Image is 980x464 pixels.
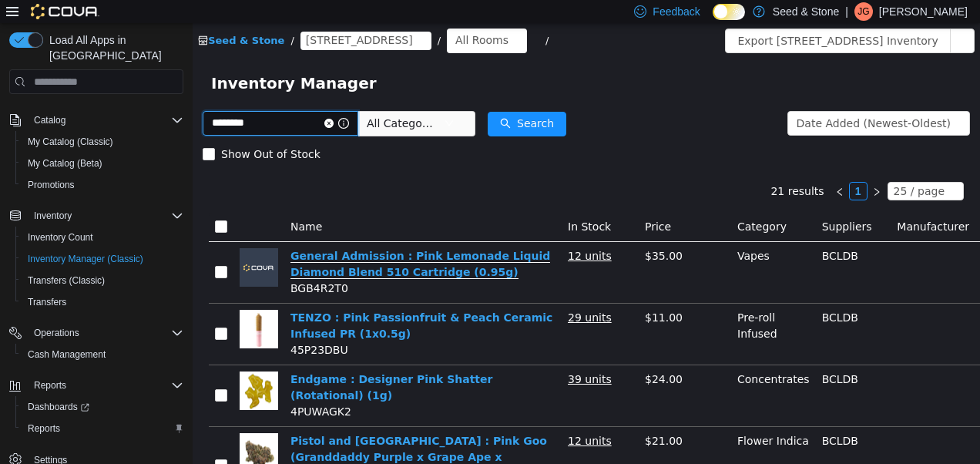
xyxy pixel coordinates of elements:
[375,227,419,239] u: 12 units
[245,12,248,23] span: /
[34,114,65,126] span: Catalog
[22,271,183,290] span: Transfers (Classic)
[31,4,99,19] img: Cova
[3,375,190,396] button: Reports
[15,153,190,174] button: My Catalog (Beta)
[539,342,623,404] td: Concentrates
[22,154,109,173] a: My Catalog (Beta)
[375,288,419,301] u: 29 units
[98,197,129,210] span: Name
[854,2,873,21] div: Janessa Glendinning
[375,412,419,424] u: 12 units
[643,164,652,173] i: icon: left
[452,197,478,210] span: Price
[252,96,261,106] i: icon: down
[22,228,183,247] span: Inventory Count
[773,2,839,21] p: Seed & Stone
[3,205,190,227] button: Inventory
[15,344,190,365] button: Cash Management
[675,159,693,177] li: Next Page
[28,348,106,361] span: Cash Management
[704,197,777,210] span: Manufacturer
[353,12,356,23] span: /
[15,291,190,313] button: Transfers
[28,401,89,413] span: Dashboards
[759,96,768,106] i: icon: down
[98,321,156,333] span: 45P23DBU
[15,227,190,248] button: Inventory Count
[22,398,183,416] span: Dashboards
[452,288,490,301] span: $11.00
[578,159,631,177] li: 21 results
[47,287,86,325] img: TENZO : Pink Passionfruit & Peach Ceramic Infused PR (1x0.5g) hero shot
[604,89,758,112] div: Date Added (Newest-Oldest)
[98,227,357,256] a: General Admission : Pink Lemonade Liquid Diamond Blend 510 Cartridge (0.95g)
[98,350,300,378] a: Endgame : Designer Pink Shatter (Rotational) (1g)
[132,96,141,105] i: icon: close-circle
[629,350,666,362] span: BCLDB
[22,250,183,268] span: Inventory Manager (Classic)
[701,160,752,177] div: 25 / page
[28,136,113,148] span: My Catalog (Classic)
[47,410,86,449] img: Pistol and Paris : Pink Goo (Granddaddy Purple x Grape Ape x Northern Lights # 5) (3.5g) hero shot
[452,412,490,424] span: $21.00
[22,125,134,137] span: Show Out of Stock
[15,174,190,196] button: Promotions
[452,227,490,239] span: $35.00
[22,176,183,194] span: Promotions
[22,293,183,311] span: Transfers
[28,253,143,265] span: Inventory Manager (Classic)
[146,95,156,106] i: icon: info-circle
[629,288,666,301] span: BCLDB
[295,89,374,113] button: icon: searchSearch
[22,419,183,438] span: Reports
[28,296,66,308] span: Transfers
[638,159,656,177] li: Previous Page
[22,250,149,268] a: Inventory Manager (Classic)
[22,345,112,364] a: Cash Management
[657,160,674,177] a: 1
[28,324,86,342] button: Operations
[15,270,190,291] button: Transfers (Classic)
[22,398,96,416] a: Dashboards
[98,382,159,395] span: 4PUWAGK2
[22,293,72,311] a: Transfers
[28,207,78,225] button: Inventory
[857,2,869,21] span: JG
[15,396,190,418] a: Dashboards
[15,248,190,270] button: Inventory Manager (Classic)
[656,159,675,177] li: 1
[47,348,86,387] img: Endgame : Designer Pink Shatter (Rotational) (1g) hero shot
[629,412,666,424] span: BCLDB
[174,92,244,108] span: All Categories
[22,271,111,290] a: Transfers (Classic)
[713,4,745,20] input: Dark Mode
[545,197,594,210] span: Category
[28,376,183,395] span: Reports
[28,324,183,342] span: Operations
[47,225,86,264] img: General Admission : Pink Lemonade Liquid Diamond Blend 510 Cartridge (0.95g) placeholder
[34,379,66,392] span: Reports
[452,350,490,362] span: $24.00
[755,163,764,174] i: icon: down
[539,219,623,281] td: Vapes
[28,111,72,129] button: Catalog
[845,2,848,21] p: |
[629,197,680,210] span: Suppliers
[680,164,689,173] i: icon: right
[532,5,757,30] button: Export [STREET_ADDRESS] Inventory
[28,179,75,191] span: Promotions
[28,157,102,170] span: My Catalog (Beta)
[43,32,183,63] span: Load All Apps in [GEOGRAPHIC_DATA]
[98,288,360,317] a: TENZO : Pink Passionfruit & Peach Ceramic Infused PR (1x0.5g)
[98,12,101,23] span: /
[629,227,666,239] span: BCLDB
[18,48,193,72] span: Inventory Manager
[375,197,418,210] span: In Stock
[3,109,190,131] button: Catalog
[98,412,354,456] a: Pistol and [GEOGRAPHIC_DATA] : Pink Goo (Granddaddy Purple x Grape Ape x Northern Lights # 5) (3.5g)
[22,133,183,151] span: My Catalog (Classic)
[28,376,72,395] button: Reports
[22,154,183,173] span: My Catalog (Beta)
